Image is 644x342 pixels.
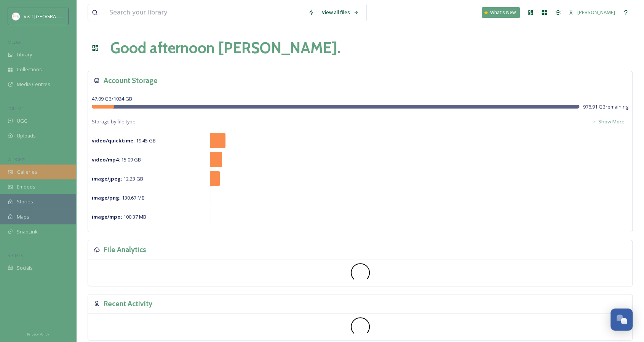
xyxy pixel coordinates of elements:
span: Privacy Policy [27,332,49,337]
a: What's New [482,7,520,18]
span: 100.37 MB [92,213,146,220]
a: [PERSON_NAME] [565,5,619,20]
strong: image/jpeg : [92,175,122,182]
span: 19.45 GB [92,137,156,144]
strong: video/quicktime : [92,137,135,144]
strong: video/mp4 : [92,156,120,163]
span: SOCIALS [8,253,23,258]
button: Show More [588,114,628,129]
h3: Recent Activity [104,298,152,309]
a: Privacy Policy [27,329,49,338]
span: UGC [17,117,27,125]
button: Open Chat [610,308,633,331]
span: Uploads [17,132,36,139]
input: Search your library [105,4,304,21]
span: 130.67 MB [92,194,145,201]
span: Stories [17,198,33,205]
span: Collections [17,66,42,73]
span: 976.91 GB remaining [583,103,628,110]
span: COLLECT [8,105,24,111]
span: 47.09 GB / 1024 GB [92,95,132,102]
span: Visit [GEOGRAPHIC_DATA][PERSON_NAME] [24,13,120,20]
span: Galleries [17,168,37,176]
a: View all files [318,5,363,20]
span: SnapLink [17,228,38,235]
span: 12.23 GB [92,175,143,182]
span: Media Centres [17,81,50,88]
span: Storage by file type [92,118,136,125]
span: Socials [17,264,33,272]
span: Embeds [17,183,35,190]
img: images.png [12,13,20,20]
span: Library [17,51,32,58]
span: [PERSON_NAME] [577,9,615,16]
strong: image/mpo : [92,213,122,220]
strong: image/png : [92,194,121,201]
span: MEDIA [8,39,21,45]
h1: Good afternoon [PERSON_NAME] . [110,37,341,59]
span: 15.09 GB [92,156,141,163]
h3: File Analytics [104,244,146,255]
h3: Account Storage [104,75,158,86]
span: WIDGETS [8,157,25,162]
span: Maps [17,213,29,221]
